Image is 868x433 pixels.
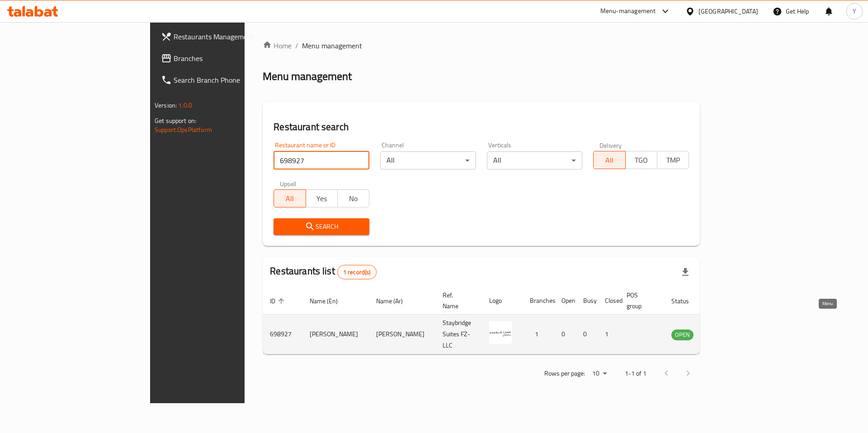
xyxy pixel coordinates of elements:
[154,26,295,47] a: Restaurants Management
[310,296,349,306] span: Name (En)
[263,40,700,51] nav: breadcrumb
[598,287,619,315] th: Closed
[589,367,610,381] div: Rows per page:
[671,329,693,340] div: OPEN
[380,151,476,169] div: All
[853,6,856,16] span: Y
[671,296,701,306] span: Status
[554,315,576,354] td: 0
[554,287,576,315] th: Open
[154,47,295,69] a: Branches
[698,6,758,16] div: [GEOGRAPHIC_DATA]
[435,315,482,354] td: Staybridge Suites FZ-LLC
[338,268,376,277] span: 1 record(s)
[523,315,554,354] td: 1
[597,154,622,167] span: All
[341,192,366,205] span: No
[280,180,297,187] label: Upsell
[270,264,376,279] h2: Restaurants list
[337,265,377,279] div: Total records count
[295,40,298,51] li: /
[489,321,512,344] img: Charlie Lane
[443,290,471,311] span: Ref. Name
[627,290,653,311] span: POS group
[487,151,583,169] div: All
[376,296,415,306] span: Name (Ar)
[155,115,196,127] span: Get support on:
[576,315,598,354] td: 0
[629,154,654,167] span: TGO
[625,151,657,169] button: TGO
[155,99,177,111] span: Version:
[274,189,306,207] button: All
[281,221,362,232] span: Search
[600,6,656,17] div: Menu-management
[671,329,693,340] span: OPEN
[625,368,646,379] p: 1-1 of 1
[310,192,334,205] span: Yes
[154,69,295,91] a: Search Branch Phone
[306,189,338,207] button: Yes
[675,261,696,283] div: Export file
[482,287,523,315] th: Logo
[174,75,288,85] span: Search Branch Phone
[576,287,598,315] th: Busy
[274,218,369,235] button: Search
[302,315,369,354] td: [PERSON_NAME]
[544,368,585,379] p: Rows per page:
[598,315,619,354] td: 1
[593,151,625,169] button: All
[263,69,352,84] h2: Menu management
[174,31,288,42] span: Restaurants Management
[599,142,622,148] label: Delivery
[178,99,192,111] span: 1.0.0
[263,287,743,354] table: enhanced table
[657,151,689,169] button: TMP
[302,40,362,51] span: Menu management
[337,189,369,207] button: No
[369,315,435,354] td: [PERSON_NAME]
[174,53,288,64] span: Branches
[274,151,369,169] input: Search for restaurant name or ID..
[274,120,689,134] h2: Restaurant search
[270,296,287,306] span: ID
[278,192,302,205] span: All
[523,287,554,315] th: Branches
[661,154,685,167] span: TMP
[155,124,212,136] a: Support.OpsPlatform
